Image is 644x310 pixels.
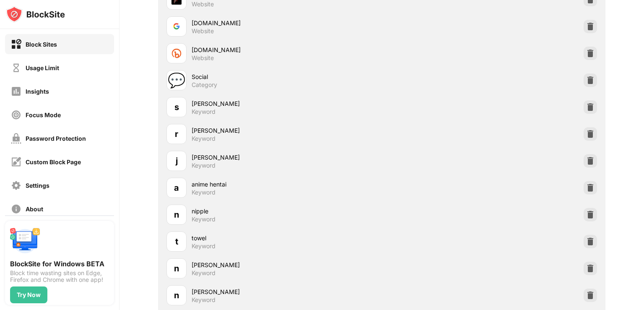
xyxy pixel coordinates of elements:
div: [PERSON_NAME] [192,99,382,108]
div: anime hentai [192,180,382,189]
img: favicons [171,21,182,32]
div: j [176,155,178,167]
div: Keyword [192,135,216,142]
div: Keyword [192,296,216,304]
img: insights-off.svg [11,86,21,97]
div: Block Sites [26,41,57,48]
div: r [175,128,178,140]
div: Website [192,27,214,35]
img: customize-block-page-off.svg [11,157,21,167]
img: time-usage-off.svg [11,63,21,73]
div: Social [192,72,382,81]
div: [PERSON_NAME] [192,126,382,135]
div: BlockSite for Windows BETA [10,260,109,268]
div: n [174,262,179,275]
div: Custom Block Page [26,158,81,166]
div: Website [192,54,214,62]
img: favicons [171,48,182,58]
div: s [174,101,179,113]
div: Block time wasting sites on Edge, Firefox and Chrome with one app! [10,270,109,283]
div: About [26,205,43,213]
img: focus-off.svg [11,110,21,120]
div: Website [192,0,214,8]
div: [PERSON_NAME] [192,260,382,269]
img: logo-blocksite.svg [6,6,65,23]
img: push-desktop.svg [10,226,40,256]
div: 💬 [168,72,185,89]
div: a [174,181,179,194]
div: [DOMAIN_NAME] [192,45,382,54]
div: Insights [26,88,49,95]
img: block-on.svg [11,39,21,50]
div: [PERSON_NAME] [192,153,382,162]
div: n [174,208,179,221]
img: about-off.svg [11,204,21,214]
div: Focus Mode [26,111,61,118]
div: t [175,235,178,248]
div: Keyword [192,269,216,277]
div: Keyword [192,215,216,223]
div: towel [192,234,382,242]
div: nipple [192,207,382,215]
div: Settings [26,182,49,189]
div: [PERSON_NAME] [192,287,382,296]
div: Keyword [192,108,216,116]
img: settings-off.svg [11,180,21,191]
div: [DOMAIN_NAME] [192,18,382,27]
div: Keyword [192,162,216,169]
div: Category [192,81,217,89]
div: Keyword [192,242,216,250]
div: Password Protection [26,135,86,142]
div: Keyword [192,189,216,196]
div: n [174,289,179,302]
div: Usage Limit [26,64,59,71]
img: password-protection-off.svg [11,133,21,144]
div: Try Now [17,292,41,298]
